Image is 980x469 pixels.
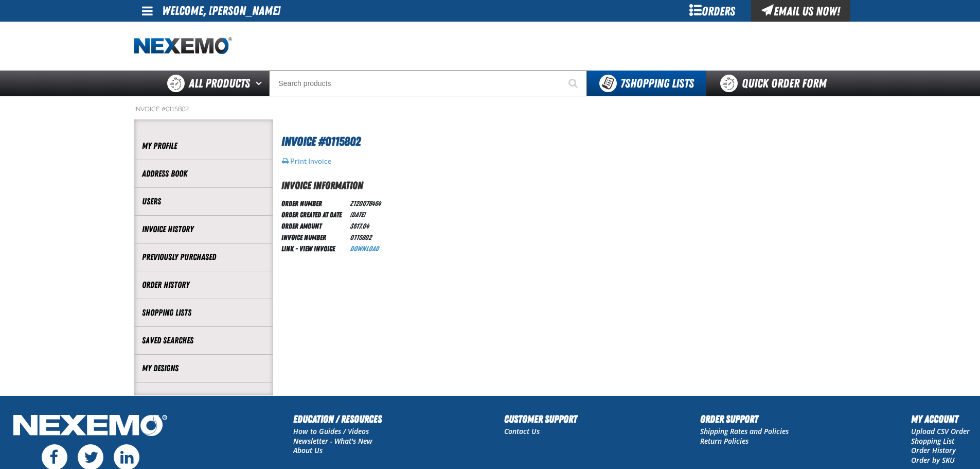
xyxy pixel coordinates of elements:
td: [DATE] [346,209,385,220]
a: Shopping Lists [142,307,265,319]
button: Print Invoice [281,157,332,166]
a: Upload CSV Order [911,426,970,436]
a: Download [350,245,379,253]
h2: Invoice Information [281,178,846,193]
td: $617.04 [346,220,385,231]
a: Order by SKU [911,455,955,465]
h2: Education / Resources [293,411,382,427]
td: Link - View Invoice [281,242,346,254]
h2: My Account [911,411,970,427]
td: Order Number [281,197,346,209]
strong: 7 [620,76,625,91]
a: About Us [293,445,323,455]
img: Nexemo Logo [10,411,170,442]
button: You have 7 Shopping Lists. Open to view details [587,71,706,96]
h2: Order Support [700,411,789,427]
td: Z120078464 [346,197,385,209]
h2: Customer Support [504,411,577,427]
a: Invoice History [142,223,265,235]
input: Search [269,71,587,96]
button: Start Searching [561,71,587,96]
a: Users [142,196,265,207]
span: Invoice #0115802 [281,134,361,149]
a: My Designs [142,362,265,374]
a: Newsletter - What's New [293,436,372,446]
td: Order Amount [281,220,346,231]
td: Order Created at Date [281,209,346,220]
a: Shipping Rates and Policies [700,426,789,436]
a: Address Book [142,168,265,180]
span: All Products [189,74,250,93]
a: Previously Purchased [142,251,265,263]
a: Home [134,37,232,55]
a: Return Policies [700,436,749,446]
a: Order History [142,279,265,291]
a: Order History [911,445,956,455]
button: Open All Products pages [252,71,269,96]
a: How to Guides / Videos [293,426,369,436]
nav: Breadcrumbs [134,105,846,113]
span: Shopping Lists [620,76,694,91]
a: Contact Us [504,426,540,436]
a: Quick Order Form [706,71,846,96]
img: Nexemo logo [134,37,232,55]
td: 0115802 [346,231,385,242]
a: Invoice #0115802 [134,105,189,113]
a: Saved Searches [142,335,265,346]
td: Invoice Number [281,231,346,242]
a: My Profile [142,140,265,152]
a: Shopping List [911,436,954,446]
